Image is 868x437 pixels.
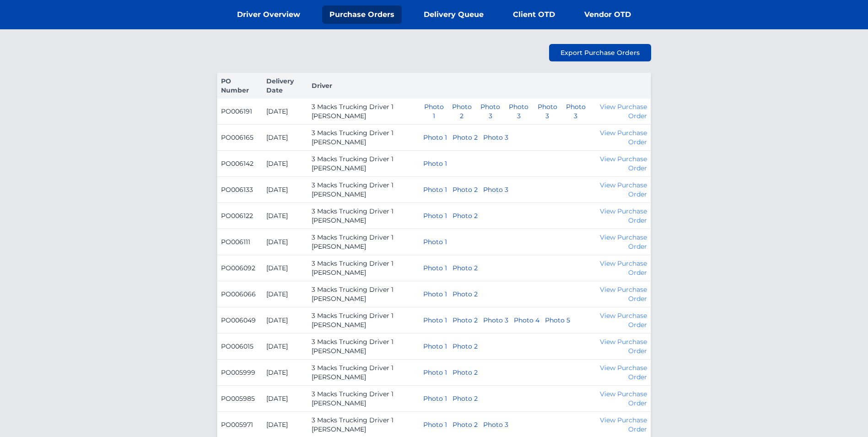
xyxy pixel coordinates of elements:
a: View Purchase Order [600,311,647,329]
button: Photo 1 [423,342,447,351]
button: Photo 2 [453,342,478,351]
a: PO006165 [221,133,253,142]
button: Photo 1 [423,185,447,194]
td: 3 Macks Trucking Driver 1 [PERSON_NAME] [308,177,419,203]
a: PO005999 [221,368,255,377]
td: 3 Macks Trucking Driver 1 [PERSON_NAME] [308,281,419,307]
a: Purchase Orders [322,5,402,24]
a: PO006142 [221,159,253,168]
a: Driver Overview [230,5,307,24]
a: PO006015 [221,342,253,350]
a: View Purchase Order [600,181,647,198]
button: Photo 1 [423,263,447,273]
a: PO005985 [221,394,255,403]
button: Photo 1 [423,159,447,168]
button: Photo 1 [423,211,447,220]
a: View Purchase Order [600,103,647,120]
button: Photo 2 [453,133,478,142]
td: [DATE] [263,281,308,307]
a: View Purchase Order [600,259,647,277]
button: Photo 3 [507,102,530,120]
button: Photo 1 [423,420,447,429]
td: [DATE] [263,151,308,177]
button: Photo 3 [483,133,508,142]
button: Photo 5 [545,316,570,325]
th: Driver [308,73,419,99]
button: Photo 1 [423,102,445,120]
button: Photo 4 [514,316,539,325]
a: PO006049 [221,316,256,324]
a: View Purchase Order [600,338,647,355]
button: Photo 2 [453,263,478,273]
button: Photo 2 [453,316,478,325]
a: View Purchase Order [600,155,647,172]
a: PO006092 [221,264,255,272]
button: Photo 3 [483,185,508,194]
td: [DATE] [263,307,308,333]
button: Photo 3 [483,316,508,325]
a: PO006191 [221,107,252,115]
button: Photo 2 [453,211,478,220]
button: Photo 1 [423,133,447,142]
td: [DATE] [263,203,308,229]
td: 3 Macks Trucking Driver 1 [PERSON_NAME] [308,333,419,360]
button: Photo 2 [453,394,478,403]
button: Photo 1 [423,316,447,325]
td: [DATE] [263,125,308,151]
button: Photo 2 [453,368,478,377]
button: Photo 3 [479,102,502,120]
td: 3 Macks Trucking Driver 1 [PERSON_NAME] [308,151,419,177]
a: Vendor OTD [577,5,638,24]
a: Export Purchase Orders [549,44,651,61]
a: PO006111 [221,238,250,246]
td: 3 Macks Trucking Driver 1 [PERSON_NAME] [308,229,419,255]
button: Photo 1 [423,237,447,246]
td: 3 Macks Trucking Driver 1 [PERSON_NAME] [308,255,419,281]
td: 3 Macks Trucking Driver 1 [PERSON_NAME] [308,125,419,151]
button: Photo 1 [423,394,447,403]
td: [DATE] [263,360,308,386]
button: Photo 3 [483,420,508,429]
td: 3 Macks Trucking Driver 1 [PERSON_NAME] [308,307,419,333]
a: PO006122 [221,212,253,220]
a: View Purchase Order [600,129,647,146]
td: [DATE] [263,386,308,412]
button: Photo 3 [564,102,587,120]
th: Delivery Date [263,73,308,99]
td: [DATE] [263,333,308,360]
a: View Purchase Order [600,364,647,381]
span: Export Purchase Orders [561,48,640,57]
button: Photo 2 [453,185,478,194]
a: Client OTD [506,5,562,24]
button: Photo 3 [536,102,559,120]
a: View Purchase Order [600,390,647,407]
a: View Purchase Order [600,207,647,224]
td: 3 Macks Trucking Driver 1 [PERSON_NAME] [308,98,419,125]
td: [DATE] [263,177,308,203]
td: 3 Macks Trucking Driver 1 [PERSON_NAME] [308,360,419,386]
a: View Purchase Order [600,285,647,303]
td: 3 Macks Trucking Driver 1 [PERSON_NAME] [308,203,419,229]
button: Photo 2 [453,290,478,299]
a: PO006066 [221,290,256,298]
button: Photo 1 [423,290,447,299]
th: PO Number [217,73,263,99]
td: [DATE] [263,255,308,281]
button: Photo 2 [450,102,473,120]
button: Photo 1 [423,368,447,377]
button: Photo 2 [453,420,478,429]
td: 3 Macks Trucking Driver 1 [PERSON_NAME] [308,386,419,412]
a: PO006133 [221,186,253,194]
a: View Purchase Order [600,416,647,433]
td: [DATE] [263,98,308,125]
a: View Purchase Order [600,233,647,251]
a: Delivery Queue [416,5,491,24]
a: PO005971 [221,421,253,429]
td: [DATE] [263,229,308,255]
